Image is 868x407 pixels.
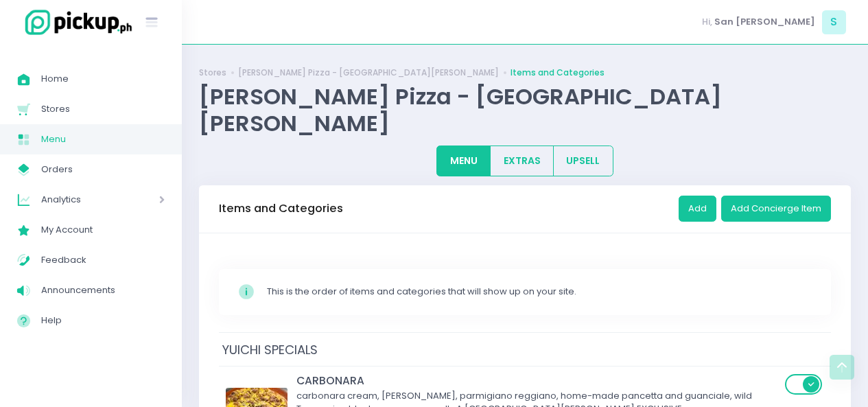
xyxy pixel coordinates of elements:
div: This is the order of items and categories that will show up on your site. [267,285,812,299]
img: logo [17,8,134,37]
a: [PERSON_NAME] Pizza - [GEOGRAPHIC_DATA][PERSON_NAME] [238,67,499,79]
span: Orders [41,161,165,178]
span: Stores [41,100,165,118]
h3: Items and Categories [219,202,343,216]
button: Add Concierge Item [721,196,831,222]
span: S [822,10,846,34]
button: MENU [436,146,491,176]
span: Announcements [41,281,165,299]
span: Help [41,312,165,329]
span: Analytics [41,191,120,209]
span: Feedback [41,251,165,269]
div: CARBONARA [296,373,781,388]
span: YUICHI SPECIALS [219,338,321,362]
div: [PERSON_NAME] Pizza - [GEOGRAPHIC_DATA][PERSON_NAME] [199,83,851,137]
span: Menu [41,130,165,148]
button: Add [679,196,716,222]
span: Hi, [702,15,712,29]
span: Home [41,70,165,88]
a: Stores [199,67,226,79]
button: UPSELL [553,146,613,176]
button: EXTRAS [490,146,554,176]
div: Large button group [436,146,613,176]
span: San [PERSON_NAME] [714,15,815,29]
a: Items and Categories [511,67,605,79]
span: My Account [41,221,165,239]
